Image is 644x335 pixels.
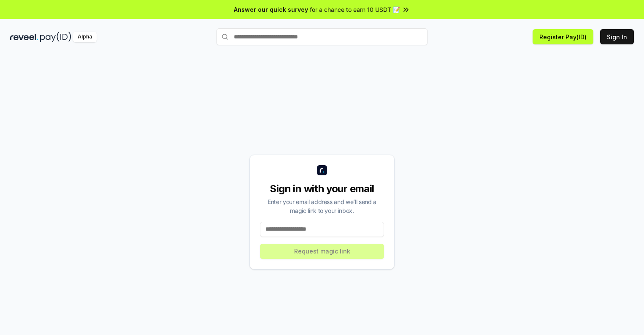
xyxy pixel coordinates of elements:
div: Sign in with your email [260,182,384,196]
button: Register Pay(ID) [533,29,593,44]
button: Sign In [600,29,634,44]
img: pay_id [40,32,71,42]
div: Alpha [73,32,97,42]
span: Answer our quick survey [234,5,308,14]
img: logo_small [317,165,327,175]
div: Enter your email address and we’ll send a magic link to your inbox. [260,197,384,215]
span: for a chance to earn 10 USDT 📝 [310,5,400,14]
img: reveel_dark [10,32,38,42]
